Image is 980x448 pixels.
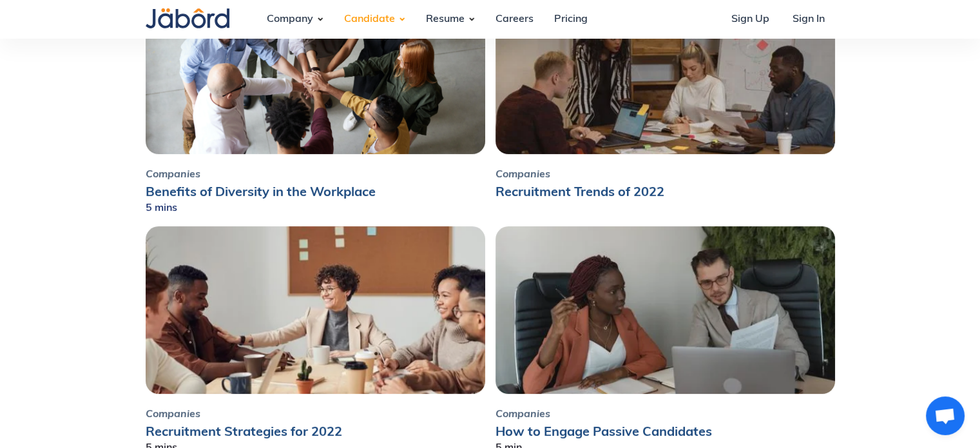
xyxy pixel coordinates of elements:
h3: Recruitment Trends of 2022 [495,185,835,200]
a: Careers [485,2,544,37]
img: Recruitment Strategies for 2022 [146,226,485,394]
a: Open chat [926,396,965,435]
div: 5 mins [146,200,485,216]
div: Resume [416,2,475,37]
a: Sign In [782,2,834,37]
div: Company [256,2,323,37]
img: Jabord [146,8,229,28]
h6: Companies [495,409,835,420]
img: How to Engage Passive Candidates [495,226,835,394]
div: Candidate [334,2,405,37]
h3: Recruitment Strategies for 2022 [146,425,485,440]
h6: Companies [495,170,835,180]
a: Pricing [544,2,598,37]
h3: How to Engage Passive Candidates [495,425,835,440]
a: Sign Up [720,2,779,37]
h6: Companies [146,409,485,420]
h6: Companies [146,170,485,180]
h3: Benefits of Diversity in the Workplace [146,185,485,200]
